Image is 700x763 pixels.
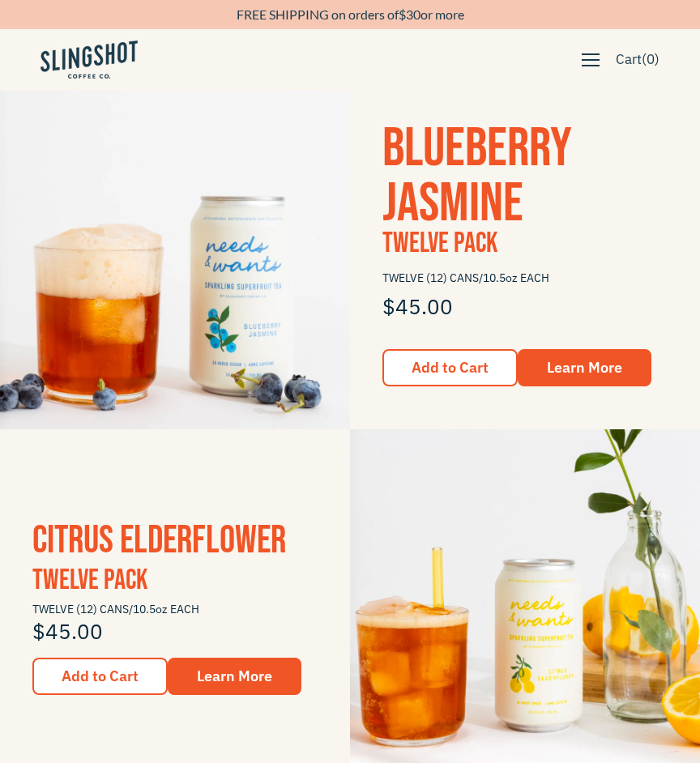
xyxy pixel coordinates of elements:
[32,658,168,695] button: Add to Cart
[382,116,572,237] a: Blueberry Jasmine
[32,617,318,646] div: $45.00
[406,6,420,22] span: 30
[168,658,301,695] a: Learn More
[647,50,655,68] span: 0
[32,601,318,617] span: TWELVE (12) CANS/10.5oz EACH
[608,44,668,75] a: Cart(0)
[32,518,286,564] a: Citrus Elderflower
[382,264,668,292] span: TWELVE (12) CANS/10.5oz EACH
[412,358,489,377] span: Add to Cart
[62,667,139,685] span: Add to Cart
[197,667,272,685] span: Learn More
[518,349,651,386] a: Learn More
[655,49,659,70] span: )
[642,49,647,70] span: (
[32,563,147,598] span: TWELVE Pack
[547,358,622,377] span: Learn More
[382,226,497,261] span: TWELVE Pack
[382,292,668,321] div: $45.00
[382,349,518,386] button: Add to Cart
[399,6,406,22] span: $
